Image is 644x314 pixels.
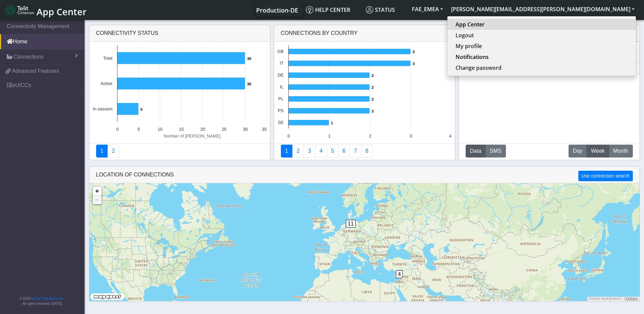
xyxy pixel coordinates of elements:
a: Connections By Carrier [315,145,327,158]
span: Production-DE [256,6,298,14]
text: 0 [287,133,290,139]
text: Number of [PERSON_NAME] [163,133,221,139]
span: Connections [14,53,44,61]
text: PL [278,96,284,101]
text: 2 [372,109,374,113]
text: PS [278,108,284,113]
img: knowledge.svg [306,6,313,14]
text: 2 [372,97,374,101]
a: 14 Days Trend [338,145,350,158]
text: GB [277,49,284,54]
img: logo-telit-cinterion-gw-new.png [5,5,34,16]
a: Connections By Country [281,145,293,158]
text: 0 [116,127,118,132]
text: Active [101,81,112,86]
text: DE [277,72,284,78]
span: Week [591,147,605,155]
text: Total [103,56,112,61]
button: Notifications [447,51,636,62]
a: App Center [456,20,628,28]
text: IT [280,61,284,66]
button: SMS [485,145,506,158]
text: IL [280,84,284,89]
a: Zero Session [350,145,361,158]
img: status.svg [366,6,373,14]
text: 2 [369,133,371,139]
a: Terms [625,297,638,300]
nav: Summary paging [281,145,448,158]
text: In session [93,106,112,111]
a: App Center [5,3,86,17]
button: App Center [447,19,636,30]
button: Month [609,145,632,158]
div: ©2025 MapQuest, | [587,297,639,301]
div: Connections By Country [274,25,455,42]
text: 15 [179,127,184,132]
text: 5 [140,107,142,111]
text: 30 [243,127,248,132]
button: [PERSON_NAME][EMAIL_ADDRESS][PERSON_NAME][DOMAIN_NAME] [447,3,639,15]
button: Week [586,145,609,158]
text: 20 [200,127,205,132]
text: 5 [137,127,140,132]
span: 4 [396,270,403,278]
text: SE [278,120,284,125]
text: 2 [372,74,374,78]
span: Month [613,147,628,155]
text: 1 [328,133,331,139]
a: Help center [303,3,363,17]
a: Usage per Country [304,145,315,158]
button: Data [466,145,486,158]
text: 25 [222,127,226,132]
button: FAE_EMEA [408,3,447,15]
text: 30 [247,57,251,61]
text: 3 [409,133,412,139]
span: Day [573,147,582,155]
a: Zoom in [93,187,102,195]
a: Not Connected for 30 days [361,145,373,158]
text: 2 [372,85,374,89]
button: Use connection search [578,171,632,181]
text: 35 [262,127,267,132]
span: Help center [306,6,350,14]
button: Day [569,145,587,158]
text: 10 [158,127,162,132]
text: 3 [413,62,415,66]
nav: Summary paging [96,145,263,158]
a: Telit IoT Solutions, Inc. [30,297,64,300]
div: Connectivity status [89,25,270,42]
span: App Center [37,5,87,18]
a: Zoom out [93,195,102,204]
a: Your current platform instance [256,3,298,17]
a: Notifications [456,53,628,61]
span: Status [366,6,395,14]
text: 4 [449,133,451,139]
text: 3 [413,50,415,54]
text: 1 [331,121,333,125]
span: 11 [346,220,356,228]
a: Status [363,3,408,17]
button: My profile [447,41,636,51]
a: Deployment status [107,145,119,158]
span: Advanced Features [12,67,59,75]
button: Logout [447,30,636,41]
button: Change password [447,62,636,73]
text: 30 [247,82,251,86]
a: Carrier [292,145,304,158]
div: LOCATION OF CONNECTIONS [89,167,640,183]
a: Usage by Carrier [327,145,338,158]
a: Connectivity status [96,145,108,158]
